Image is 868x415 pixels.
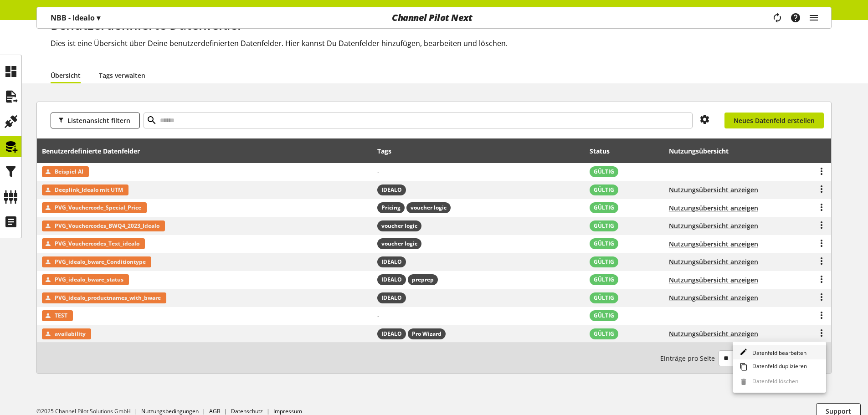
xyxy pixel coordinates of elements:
span: IDEALO [381,258,402,266]
span: IDEALO [381,276,402,284]
span: PVG_Vouchercodes_BWQ4_2023_Idealo [55,220,159,231]
span: - [377,168,380,176]
span: Neues Datenfeld erstellen [734,116,815,125]
span: Datenfeld duplizieren [749,362,807,372]
span: preprep [408,274,438,285]
a: Impressum [273,407,302,415]
span: GÜLTIG [594,258,614,266]
button: Nutzungsübersicht anzeigen [669,185,758,195]
span: IDEALO [377,328,406,339]
span: IDEALO [377,256,406,267]
button: Nutzungsübersicht anzeigen [669,203,758,213]
span: voucher logic [377,220,421,231]
button: Nutzungsübersicht anzeigen [669,257,758,266]
nav: main navigation [36,7,832,29]
span: Deeplink_Idealo mit UTM [55,184,123,195]
a: Übersicht [51,71,81,80]
span: preprep [412,276,434,284]
div: Nutzungsübersicht [669,146,738,156]
span: Datenfeld bearbeiten [749,349,806,357]
span: availability [55,328,86,339]
span: Datenfeld löschen [749,377,798,387]
button: Nutzungsübersicht anzeigen [669,293,758,302]
div: Benutzerdefinierte Datenfelder [42,146,149,156]
span: Listenansicht filtern [67,116,130,125]
span: voucher logic [377,238,421,249]
span: PVG_idealo_productnames_with_bware [55,292,161,303]
a: Tags verwalten [99,71,145,80]
span: TEST [55,310,67,321]
button: Listenansicht filtern [51,113,140,128]
span: GÜLTIG [594,276,614,284]
span: GÜLTIG [594,312,614,320]
button: Nutzungsübersicht anzeigen [669,275,758,285]
span: voucher logic [381,222,417,230]
span: IDEALO [381,186,402,194]
a: AGB [209,407,221,415]
h2: Dies ist eine Übersicht über Deine benutzerdefinierten Datenfelder. Hier kannst Du Datenfelder hi... [51,38,832,49]
button: Nutzungsübersicht anzeigen [669,239,758,249]
button: Nutzungsübersicht anzeigen [669,329,758,338]
span: IDEALO [377,274,406,285]
span: Einträge pro Seite [660,354,719,363]
small: 1-10 / 22 [660,350,777,366]
div: Tags [377,146,391,156]
span: GÜLTIG [594,240,614,248]
span: PVG_Vouchercodes_Text_idealo [55,238,139,249]
span: PVG_Vouchercode_Special_Price [55,202,141,213]
span: GÜLTIG [594,222,614,230]
button: Nutzungsübersicht anzeigen [669,221,758,231]
span: GÜLTIG [594,168,614,176]
a: Neues Datenfeld erstellen [724,113,824,128]
span: voucher logic [381,240,417,248]
span: GÜLTIG [594,330,614,338]
span: GÜLTIG [594,204,614,212]
a: Datenfeld bearbeiten [733,345,826,360]
a: Datenschutz [231,407,263,415]
span: IDEALO [381,330,402,338]
span: PVG_idealo_bware_status [55,274,123,285]
span: PVG_idealo_bware_Conditiontype [55,256,146,267]
div: Status [590,146,619,156]
span: Pricing [377,202,405,213]
span: voucher logic [411,204,447,212]
span: - [377,312,380,320]
p: NBB - Idealo [51,12,100,23]
span: Beispiel AI [55,166,83,177]
span: IDEALO [377,292,406,303]
span: Pro Wizard [408,328,446,339]
span: GÜLTIG [594,294,614,302]
span: Pro Wizard [412,330,442,338]
span: Pricing [381,204,401,212]
span: IDEALO [381,294,402,302]
span: voucher logic [406,202,451,213]
span: IDEALO [377,184,406,195]
span: ▾ [97,13,100,23]
span: GÜLTIG [594,186,614,194]
a: Nutzungsbedingungen [141,407,199,415]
